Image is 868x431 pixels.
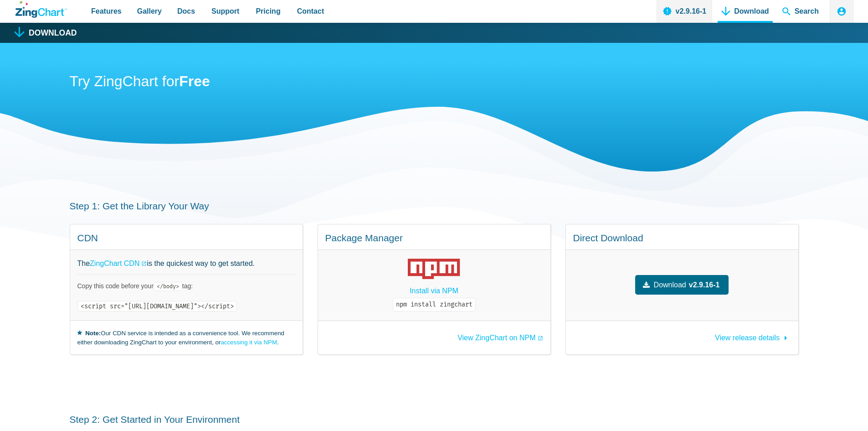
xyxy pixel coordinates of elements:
[325,232,543,244] h4: Package Manager
[137,5,162,17] span: Gallery
[91,5,122,17] span: Features
[70,413,799,426] h3: Step 2: Get Started in Your Environment
[715,329,791,342] a: View release details
[77,282,295,291] p: Copy this code before your tag:
[179,73,210,89] strong: Free
[77,232,295,244] h4: CDN
[154,282,182,291] code: </body>
[457,334,543,342] a: View ZingChart on NPM
[211,5,239,17] span: Support
[635,275,729,295] a: Downloadv2.9.16-1
[689,279,720,291] strong: v2.9.16-1
[70,72,799,93] h2: Try ZingChart for
[715,334,780,342] span: View release details
[29,29,77,37] h1: Download
[77,328,295,347] small: Our CDN service is intended as a convenience tool. We recommend either downloading ZingChart to y...
[221,339,277,346] a: accessing it via NPM
[77,257,295,270] p: The is the quickest way to get started.
[85,330,101,337] strong: Note:
[297,5,324,17] span: Contact
[393,298,476,312] code: npm install zingchart
[15,1,67,18] a: ZingChart Logo. Click to return to the homepage
[77,301,237,312] code: <script src="[URL][DOMAIN_NAME]"></script>
[654,279,686,291] span: Download
[90,257,147,270] a: ZingChart CDN
[410,285,458,297] a: Install via NPM
[256,5,280,17] span: Pricing
[573,232,791,244] h4: Direct Download
[177,5,195,17] span: Docs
